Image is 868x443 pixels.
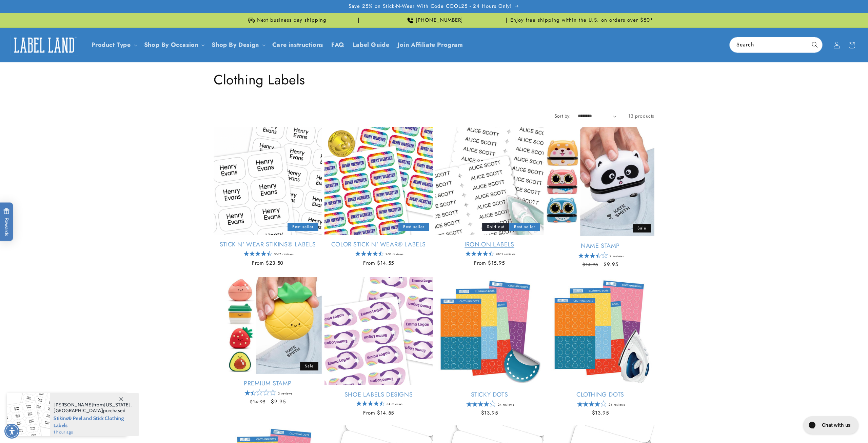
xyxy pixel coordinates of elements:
[257,17,327,24] span: Next business day shipping
[214,380,322,387] a: Premium Stamp
[212,40,259,49] a: Shop By Design
[628,113,654,119] span: 13 products
[353,41,390,49] span: Label Guide
[54,407,103,414] span: [GEOGRAPHIC_DATA]
[54,402,132,414] span: from , purchased
[208,37,268,53] summary: Shop By Design
[54,414,132,429] span: Stikins® Peel and Stick Clothing Labels
[140,37,208,53] summary: Shop By Occasion
[4,424,19,439] div: Accessibility Menu
[509,13,654,27] div: Announcement
[272,41,323,49] span: Care instructions
[214,71,654,88] h1: Clothing Labels
[416,17,463,24] span: [PHONE_NUMBER]
[10,35,78,56] img: Label Land
[331,41,344,49] span: FAQ
[3,208,10,236] span: Rewards
[349,37,394,53] a: Label Guide
[554,113,571,119] label: Sort by:
[144,41,199,49] span: Shop By Occasion
[546,391,654,399] a: Clothing Dots
[87,37,140,53] summary: Product Type
[800,414,861,436] iframe: Gorgias live chat messenger
[268,37,327,53] a: Care instructions
[435,241,544,248] a: Iron-On Labels
[349,3,512,10] span: Save 25% on Stick-N-Wear With Code COOL25 - 24 Hours Only!
[5,389,86,409] iframe: Sign Up via Text for Offers
[807,37,822,52] button: Search
[546,242,654,250] a: Name Stamp
[104,402,131,408] span: [US_STATE]
[397,41,463,49] span: Join Affiliate Program
[214,13,359,27] div: Announcement
[327,37,349,53] a: FAQ
[510,17,653,24] span: Enjoy free shipping within the U.S. on orders over $50*
[361,13,507,27] div: Announcement
[8,32,81,58] a: Label Land
[393,37,467,53] a: Join Affiliate Program
[435,391,544,399] a: Sticky Dots
[324,391,433,399] a: Shoe Labels Designs
[324,241,433,248] a: Color Stick N' Wear® Labels
[92,40,131,49] a: Product Type
[54,429,132,435] span: 1 hour ago
[214,241,322,248] a: Stick N' Wear Stikins® Labels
